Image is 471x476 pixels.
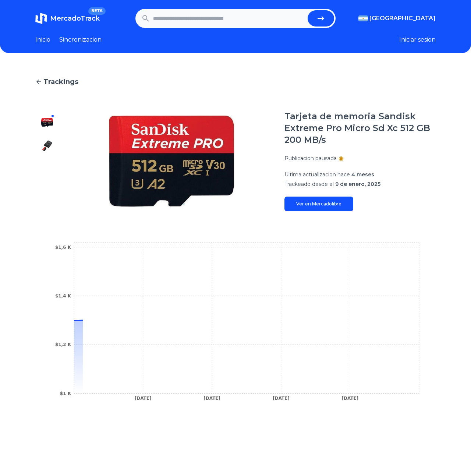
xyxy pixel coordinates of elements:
[358,15,368,21] img: Argentina
[50,14,100,22] span: MercadoTrack
[284,171,350,178] span: Ultima actualizacion hace
[358,14,436,23] button: [GEOGRAPHIC_DATA]
[41,116,53,128] img: Tarjeta de memoria Sandisk Extreme Pro Micro Sd Xc 512 GB 200 MB/s
[284,155,337,162] p: Publicacion pausada
[399,35,436,44] button: Iniciar sesion
[342,396,359,401] tspan: [DATE]
[284,181,334,187] span: Trackeado desde el
[35,77,436,87] a: Trackings
[273,396,290,401] tspan: [DATE]
[135,396,152,401] tspan: [DATE]
[55,342,71,347] tspan: $1,2 K
[55,245,71,250] tspan: $1,6 K
[284,197,353,211] a: Ver en Mercadolibre
[35,35,50,44] a: Inicio
[41,140,53,152] img: Tarjeta de memoria Sandisk Extreme Pro Micro Sd Xc 512 GB 200 MB/s
[35,13,47,24] img: MercadoTrack
[59,35,102,44] a: Sincronizacion
[284,110,436,146] h1: Tarjeta de memoria Sandisk Extreme Pro Micro Sd Xc 512 GB 200 MB/s
[88,7,106,15] span: BETA
[369,14,436,23] span: [GEOGRAPHIC_DATA]
[55,293,71,299] tspan: $1,4 K
[43,77,78,87] span: Trackings
[60,391,71,396] tspan: $1 K
[35,13,100,24] a: MercadoTrackBETA
[74,110,270,211] img: Tarjeta de memoria Sandisk Extreme Pro Micro Sd Xc 512 GB 200 MB/s
[335,181,380,187] span: 9 de enero, 2025
[203,396,220,401] tspan: [DATE]
[351,171,374,178] span: 4 meses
